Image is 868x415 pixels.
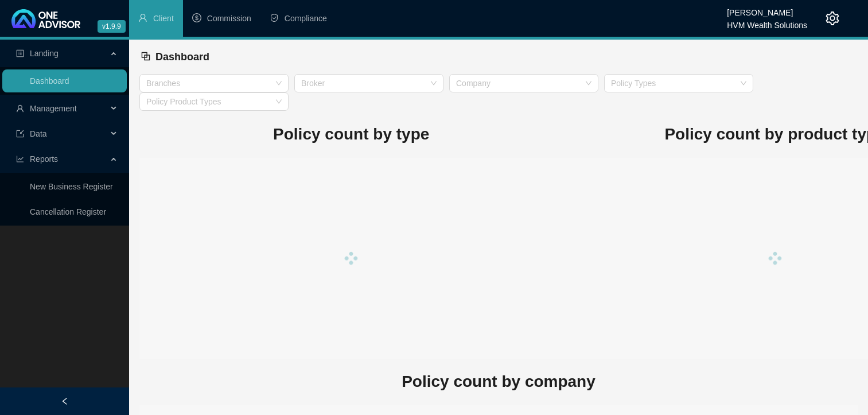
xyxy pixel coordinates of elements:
a: New Business Register [30,182,113,191]
a: Cancellation Register [30,207,106,216]
span: user [16,104,24,113]
span: Reports [30,154,58,164]
img: 2df55531c6924b55f21c4cf5d4484680-logo-light.svg [11,9,80,28]
span: Landing [30,49,59,58]
h1: Policy count by type [139,122,563,147]
span: Dashboard [155,51,209,63]
span: block [141,51,151,61]
span: Client [153,14,174,23]
span: dollar [192,13,201,22]
span: user [138,13,147,22]
div: HVM Wealth Solutions [727,15,807,28]
span: Compliance [285,14,327,23]
span: Commission [207,14,251,23]
span: safety [270,13,279,22]
span: profile [16,49,24,57]
h1: Policy count by company [139,369,858,394]
div: [PERSON_NAME] [727,3,807,15]
span: Data [30,129,47,138]
span: setting [826,11,839,25]
span: v1.9.9 [98,20,126,33]
span: Management [30,104,77,113]
span: import [16,130,24,138]
a: Dashboard [30,76,69,86]
span: left [61,397,69,405]
span: line-chart [16,155,24,163]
